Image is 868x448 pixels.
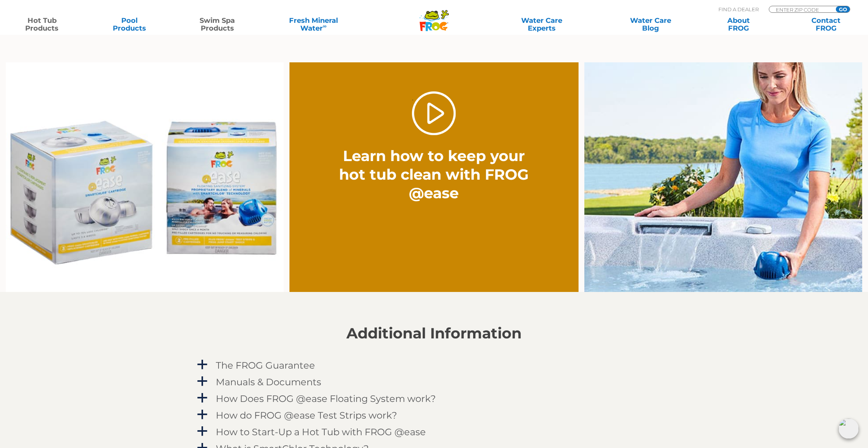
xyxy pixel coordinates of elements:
[95,17,164,32] a: PoolProducts
[183,17,251,32] a: Swim SpaProducts
[196,409,208,421] span: a
[718,6,759,13] p: Find A Dealer
[836,6,850,12] input: GO
[196,325,672,342] h2: Additional Information
[196,392,208,404] span: a
[216,410,397,421] h4: How do FROG @ease Test Strips work?
[775,6,827,13] input: Zip Code Form
[196,426,208,437] span: a
[6,62,284,292] img: Ease Packaging
[584,62,862,292] img: fpo-flippin-frog-2
[216,360,315,371] h4: The FROG Guarantee
[196,408,672,422] a: a How do FROG @ease Test Strips work?
[323,23,327,29] sup: ∞
[196,425,672,439] a: a How to Start-Up a Hot Tub with FROG @ease
[216,377,321,387] h4: Manuals & Documents
[216,393,436,404] h4: How Does FROG @ease Floating System work?
[704,17,773,32] a: AboutFROG
[412,91,456,135] a: Play Video
[196,359,208,371] span: a
[792,17,860,32] a: ContactFROG
[216,427,426,437] h4: How to Start-Up a Hot Tub with FROG @ease
[333,147,536,203] h2: Learn how to keep your hot tub clean with FROG @ease
[196,391,672,406] a: a How Does FROG @ease Floating System work?
[617,17,685,32] a: Water CareBlog
[271,17,356,32] a: Fresh MineralWater∞
[196,376,208,387] span: a
[196,358,672,372] a: a The FROG Guarantee
[486,17,597,32] a: Water CareExperts
[8,17,76,32] a: Hot TubProducts
[196,375,672,389] a: a Manuals & Documents
[839,419,859,439] img: openIcon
